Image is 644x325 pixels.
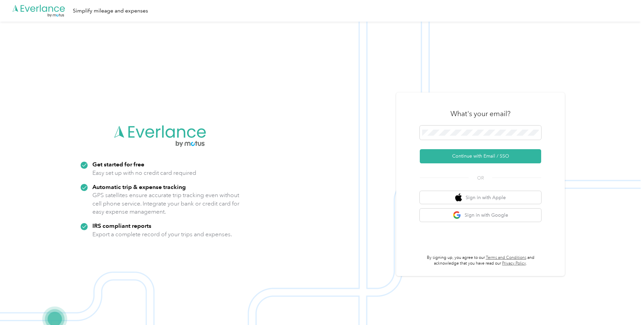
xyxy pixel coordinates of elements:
[450,109,510,118] h3: What's your email?
[502,261,526,266] a: Privacy Policy
[73,7,148,15] div: Simplify mileage and expenses
[92,183,186,190] strong: Automatic trip & expense tracking
[92,222,151,229] strong: IRS compliant reports
[453,211,461,219] img: google logo
[420,149,541,163] button: Continue with Email / SSO
[486,255,526,260] a: Terms and Conditions
[455,193,462,202] img: apple logo
[420,209,541,222] button: google logoSign in with Google
[469,174,492,182] span: OR
[92,169,196,177] p: Easy set up with no credit card required
[92,230,232,239] p: Export a complete record of your trips and expenses.
[420,255,541,267] p: By signing up, you agree to our and acknowledge that you have read our .
[420,191,541,204] button: apple logoSign in with Apple
[92,191,240,216] p: GPS satellites ensure accurate trip tracking even without cell phone service. Integrate your bank...
[92,161,144,168] strong: Get started for free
